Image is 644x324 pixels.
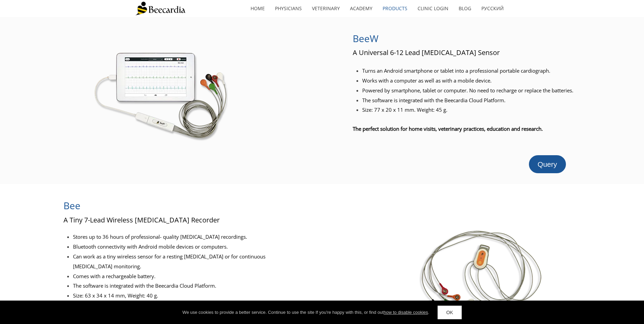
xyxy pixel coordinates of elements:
a: Products [378,1,412,16]
span: A Universal 6-12 Lead [MEDICAL_DATA] Sensor [353,48,500,57]
a: Clinic Login [412,1,454,16]
a: home [245,1,270,16]
span: Powered by smartphone, tablet or computer. No need to recharge or replace the batteries. [362,87,573,94]
span: BeeW [353,32,379,45]
span: Works with a computer as well as with a mobile device. [362,77,492,84]
span: Comes with a rechargeable battery. [73,273,155,280]
img: Beecardia [135,2,185,15]
a: Veterinary [307,1,345,16]
span: A Tiny 7-Lead Wireless [MEDICAL_DATA] Recorder [63,215,220,224]
span: The software is integrated with the Beecardia Cloud Platform. [362,97,505,104]
span: Bluetooth connectivity with Android mobile devices or computers. [73,243,228,250]
span: Can work as a tiny wireless sensor for a resting [MEDICAL_DATA] or for continuous [MEDICAL_DATA] ... [73,253,265,270]
a: Русский [476,1,509,16]
div: We use cookies to provide a better service. Continue to use the site If you're happy with this, o... [182,309,429,316]
span: Stores up to 36 hours of professional- quality [MEDICAL_DATA] recordings. [73,233,247,240]
a: Blog [454,1,476,16]
span: Size: 77 x 20 x 11 mm. Weight: 45 g. [362,106,447,113]
a: OK [438,306,461,319]
a: Query [529,155,566,173]
span: The perfect solution for home visits, veterinary practices, education and research. [353,125,543,132]
a: Physicians [270,1,307,16]
span: Bee [63,199,80,212]
span: Size: 63 x 34 x 14 mm, Weight: 40 g. [73,292,158,299]
span: The software is integrated with the Beecardia Cloud Platform. [73,282,216,289]
a: Academy [345,1,378,16]
span: Query [538,160,557,168]
a: how to disable cookies [384,310,428,315]
span: Turns an Android smartphone or tablet into a professional portable cardiograph. [362,67,550,74]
